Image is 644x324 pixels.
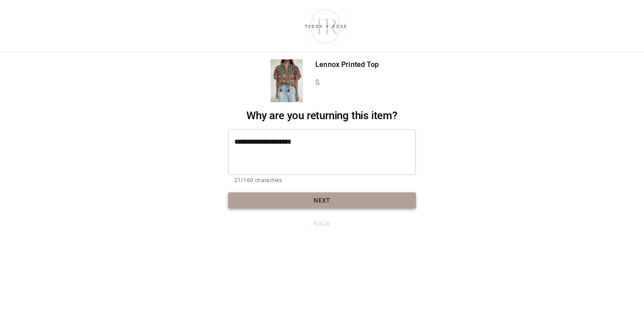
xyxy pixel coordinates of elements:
[228,109,416,122] h2: Why are you returning this item?
[315,77,379,88] p: S
[301,7,351,45] img: shop-teddyrose.myshopify.com-d93983e8-e25b-478f-b32e-9430bef33fdd
[228,192,416,209] button: Next
[315,59,379,70] p: Lennox Printed Top
[234,176,410,185] p: 21/160 characters
[228,216,416,232] button: Back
